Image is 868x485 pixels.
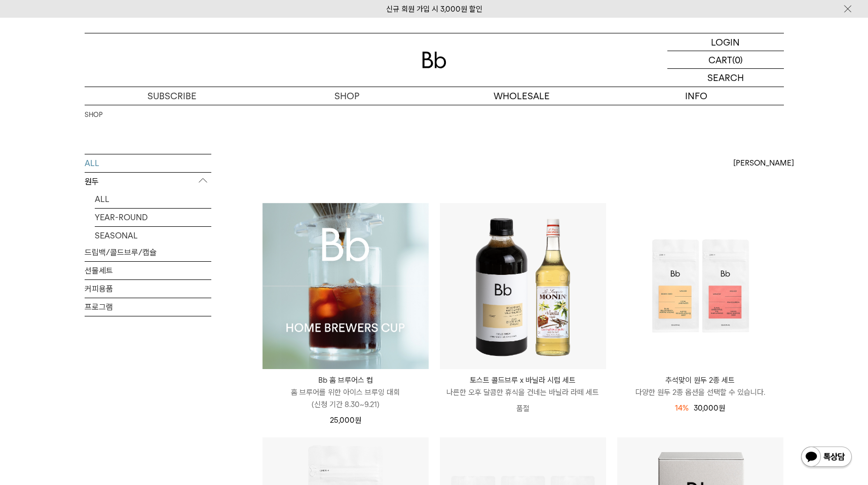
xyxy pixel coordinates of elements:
[85,298,211,316] a: 프로그램
[675,402,689,414] div: 14%
[85,154,211,172] a: ALL
[422,52,446,68] img: 로고
[262,374,429,386] p: Bb 홈 브루어스 컵
[85,87,259,105] a: SUBSCRIBE
[711,33,740,51] p: LOGIN
[330,416,361,425] span: 25,000
[85,280,211,298] a: 커피용품
[262,203,429,369] img: Bb 홈 브루어스 컵
[262,386,429,411] p: 홈 브루어를 위한 아이스 브루잉 대회 (신청 기간 8.30~9.21)
[355,416,361,425] span: 원
[259,87,434,105] a: SHOP
[262,374,429,411] a: Bb 홈 브루어스 컵 홈 브루어를 위한 아이스 브루잉 대회(신청 기간 8.30~9.21)
[386,5,482,14] a: 신규 회원 가입 시 3,000원 할인
[800,446,853,470] img: 카카오톡 채널 1:1 채팅 버튼
[85,244,211,261] a: 드립백/콜드브루/캡슐
[617,386,783,398] p: 다양한 원두 2종 옵션을 선택할 수 있습니다.
[609,87,784,105] p: INFO
[617,203,783,369] img: 추석맞이 원두 2종 세트
[667,51,784,69] a: CART (0)
[440,203,606,369] img: 토스트 콜드브루 x 바닐라 시럽 세트
[95,190,211,208] a: ALL
[95,209,211,226] a: YEAR-ROUND
[617,374,783,386] p: 추석맞이 원두 2종 세트
[707,69,744,87] p: SEARCH
[85,110,102,120] a: SHOP
[434,87,609,105] p: WHOLESALE
[617,374,783,398] a: 추석맞이 원두 2종 세트 다양한 원두 2종 옵션을 선택할 수 있습니다.
[719,403,725,413] span: 원
[440,386,606,398] p: 나른한 오후 달콤한 휴식을 건네는 바닐라 라떼 세트
[440,374,606,386] p: 토스트 콜드브루 x 바닐라 시럽 세트
[733,157,794,169] span: [PERSON_NAME]
[440,398,606,419] p: 품절
[732,51,743,68] p: (0)
[708,51,732,68] p: CART
[95,227,211,245] a: SEASONAL
[85,173,211,191] p: 원두
[85,262,211,279] a: 선물세트
[667,33,784,51] a: LOGIN
[694,403,725,413] span: 30,000
[440,374,606,398] a: 토스트 콜드브루 x 바닐라 시럽 세트 나른한 오후 달콤한 휴식을 건네는 바닐라 라떼 세트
